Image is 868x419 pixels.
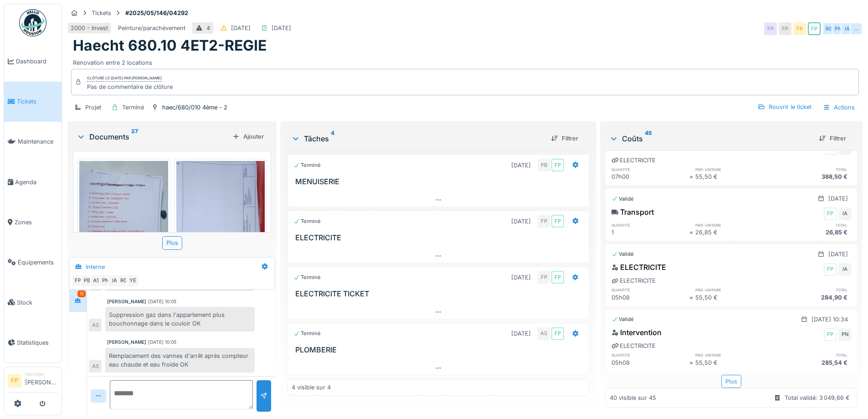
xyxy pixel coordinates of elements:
[4,122,62,162] a: Maintenance
[611,352,689,358] h6: quantité
[148,339,176,346] div: [DATE] 10:05
[538,159,550,171] div: PB
[4,322,62,362] a: Statistiques
[538,215,550,228] div: FP
[611,172,689,181] div: 07h00
[162,236,182,249] div: Plus
[841,22,853,35] div: IA
[511,273,531,282] div: [DATE]
[87,75,162,82] div: Clôturé le [DATE] par [PERSON_NAME]
[824,263,837,276] div: FP
[291,133,543,144] div: Tâches
[551,215,564,228] div: FP
[117,274,130,287] div: RG
[819,101,859,114] div: Actions
[19,9,46,36] img: Badge_color-CXgf-gQk.svg
[551,159,564,171] div: FP
[538,271,550,284] div: FP
[295,233,585,242] h3: ELECTRICITE
[850,22,863,35] div: …
[611,327,662,338] div: Intervention
[812,315,848,324] div: [DATE] 10:34
[689,228,695,237] div: ×
[122,9,192,17] strong: #2025/05/146/04292
[72,274,84,287] div: FP
[547,132,582,145] div: Filtrer
[695,222,773,228] h6: prix unitaire
[293,274,321,281] div: Terminé
[721,375,741,388] div: Plus
[4,41,62,82] a: Dashboard
[695,352,773,358] h6: prix unitaire
[611,262,666,273] div: ELECTRICITE
[773,166,851,172] h6: total
[295,177,585,186] h3: MENUISERIE
[4,162,62,202] a: Agenda
[229,130,267,143] div: Ajouter
[81,274,93,287] div: PB
[773,358,851,367] div: 285,54 €
[73,37,267,54] h1: Haecht 680.10 4ET2-REGIE
[293,330,321,337] div: Terminé
[828,250,848,259] div: [DATE]
[107,339,146,346] div: [PERSON_NAME]
[77,290,86,297] div: 11
[611,250,634,258] div: Validé
[105,307,255,331] div: Suppression gaz dans l'appartement plus bouchonnage dans le couloir OK
[695,172,773,181] div: 55,50 €
[793,22,806,35] div: FP
[73,55,857,67] div: Rénovation entre 2 locations
[611,166,689,172] h6: quantité
[162,103,227,112] div: haec/680/010 4ème - 2
[824,328,837,341] div: FP
[611,293,689,302] div: 05h08
[838,207,851,220] div: IA
[295,290,585,298] h3: ELECTRICITE TICKET
[231,24,251,32] div: [DATE]
[4,282,62,322] a: Stock
[689,358,695,367] div: ×
[293,161,321,169] div: Terminé
[8,374,21,388] li: FP
[25,371,58,378] div: Manager
[176,161,265,279] img: smad43p4wlcd4i4cao0ras62muui
[695,358,773,367] div: 55,50 €
[18,137,58,146] span: Maintenance
[90,274,103,287] div: AS
[609,133,812,144] div: Coûts
[611,287,689,293] h6: quantité
[773,228,851,237] div: 26,85 €
[764,22,777,35] div: FP
[107,298,146,305] div: [PERSON_NAME]
[815,132,850,145] div: Filtrer
[89,360,102,372] div: AS
[108,274,121,287] div: IA
[785,393,850,402] div: Total validé: 3 049,66 €
[16,57,58,66] span: Dashboard
[105,348,255,372] div: Remplacement des vannes d'arrêt après compteur eau chaude et eau froide OK
[79,161,168,279] img: q00pilqh5ghugmebl14k7n9as8a5
[71,24,108,32] div: 2000 - Invest
[551,327,564,340] div: FP
[89,319,102,331] div: AS
[611,156,656,165] div: ELECTRICITE
[87,83,173,91] div: Pas de commentaire de clôture
[118,24,185,32] div: Peinture/parachèvement
[15,178,58,186] span: Agenda
[17,97,58,106] span: Tickets
[99,274,112,287] div: PN
[611,228,689,237] div: 1
[538,327,550,340] div: AS
[773,222,851,228] h6: total
[131,131,138,142] sup: 27
[551,271,564,284] div: FP
[838,328,851,341] div: PN
[331,133,334,144] sup: 4
[611,341,656,350] div: ELECTRICITE
[92,9,111,17] div: Tickets
[511,161,531,170] div: [DATE]
[4,82,62,122] a: Tickets
[85,103,101,112] div: Projet
[295,346,585,354] h3: PLOMBERIE
[15,218,58,227] span: Zones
